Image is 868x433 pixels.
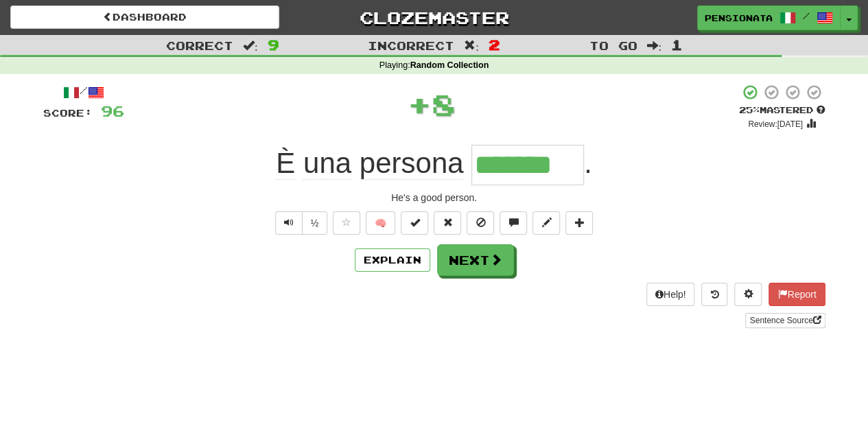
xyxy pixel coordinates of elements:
button: Round history (alt+y) [701,283,727,306]
small: Review: [DATE] [748,119,803,129]
span: pensionata [705,12,773,24]
a: Clozemaster [300,5,569,30]
span: 2 [489,36,500,53]
span: È [276,147,295,180]
span: + [408,84,432,125]
button: 🧠 [366,211,395,235]
strong: Random Collection [410,60,489,70]
span: / [803,11,810,21]
a: pensionata / [697,5,841,30]
span: : [243,40,258,51]
button: ½ [302,211,328,235]
span: persona [360,147,464,180]
span: : [464,40,479,51]
span: 1 [671,36,683,53]
button: Report [769,283,825,306]
span: Incorrect [368,38,454,52]
span: una [303,147,351,180]
div: Text-to-speech controls [272,211,328,235]
button: Play sentence audio (ctl+space) [275,211,303,235]
div: Mastered [739,104,825,117]
span: Correct [166,38,233,52]
button: Reset to 0% Mastered (alt+r) [434,211,461,235]
span: Score: [43,107,93,119]
span: 25 % [739,104,760,115]
span: To go [589,38,637,52]
button: Explain [355,248,430,272]
button: Set this sentence to 100% Mastered (alt+m) [401,211,428,235]
span: 9 [268,36,279,53]
button: Help! [646,283,695,306]
button: Edit sentence (alt+d) [532,211,560,235]
a: Sentence Source [745,313,825,328]
span: : [646,40,661,51]
div: He's a good person. [43,191,825,204]
button: Add to collection (alt+a) [565,211,593,235]
a: Dashboard [10,5,279,29]
button: Next [437,244,514,276]
button: Favorite sentence (alt+f) [333,211,360,235]
span: . [584,147,592,179]
div: / [43,84,124,101]
button: Ignore sentence (alt+i) [467,211,494,235]
button: Discuss sentence (alt+u) [500,211,527,235]
span: 8 [432,87,456,121]
span: 96 [101,102,124,119]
